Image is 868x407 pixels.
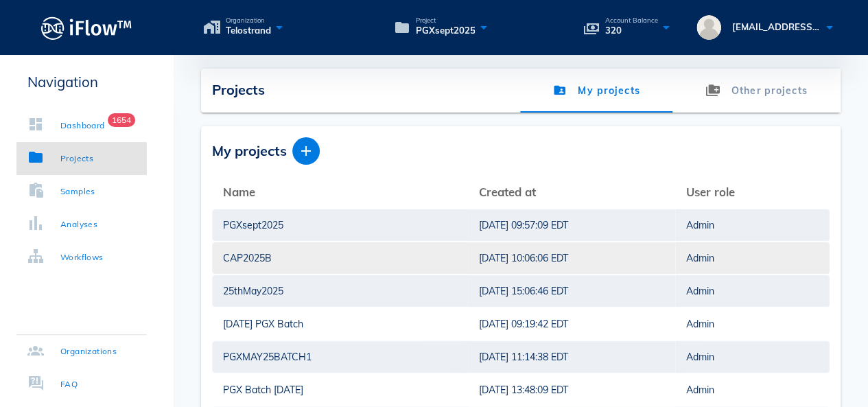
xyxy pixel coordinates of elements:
[479,275,664,307] a: [DATE] 15:06:46 EDT
[686,374,819,406] a: Admin
[60,185,95,198] div: Samples
[60,251,104,264] div: Workflows
[468,176,675,209] th: Created at: Not sorted. Activate to sort ascending.
[223,275,457,307] a: 25thMay2025
[479,242,664,274] a: [DATE] 10:06:06 EDT
[479,185,536,199] span: Created at
[226,24,271,38] span: Telostrand
[60,377,78,391] div: FAQ
[686,242,819,274] a: Admin
[675,176,830,209] th: User role: Not sorted. Activate to sort ascending.
[60,119,105,132] div: Dashboard
[223,374,457,406] a: PGX Batch [DATE]
[415,24,475,38] span: PGXsept2025
[686,275,819,307] a: Admin
[223,242,457,274] a: CAP2025B
[686,341,819,373] a: Admin
[696,15,721,40] img: avatar.16069ca8.svg
[605,24,658,38] span: 320
[686,185,735,199] span: User role
[212,81,265,98] span: Projects
[520,69,673,113] a: My projects
[60,152,93,165] div: Projects
[479,308,664,340] a: [DATE] 09:19:42 EDT
[479,374,664,406] a: [DATE] 13:48:09 EDT
[605,17,658,24] span: Account Balance
[226,17,271,24] span: Organization
[223,341,457,373] a: PGXMAY25BATCH1
[60,345,117,358] div: Organizations
[16,71,147,93] p: Navigation
[60,218,97,231] div: Analyses
[212,176,468,209] th: Name: Not sorted. Activate to sort ascending.
[673,69,841,113] a: Other projects
[223,185,255,199] span: Name
[223,308,457,340] a: [DATE] PGX Batch
[415,17,475,24] span: Project
[108,113,135,127] span: Badge
[212,141,287,161] span: My projects
[686,308,819,340] a: Admin
[479,209,664,241] a: [DATE] 09:57:09 EDT
[686,209,819,241] a: Admin
[479,341,664,373] a: [DATE] 11:14:38 EDT
[223,209,457,241] a: PGXsept2025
